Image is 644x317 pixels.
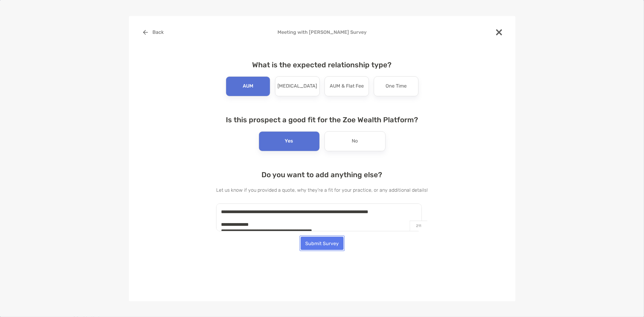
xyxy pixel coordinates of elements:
[139,29,506,35] h4: Meeting with [PERSON_NAME] Survey
[139,26,168,39] button: Back
[301,237,344,250] button: Submit Survey
[277,82,317,91] p: [MEDICAL_DATA]
[496,29,502,35] img: close modal
[216,116,428,124] h4: Is this prospect a good fit for the Zoe Wealth Platform?
[216,171,428,179] h4: Do you want to add anything else?
[352,136,358,146] p: No
[216,61,428,69] h4: What is the expected relationship type?
[285,136,293,146] p: Yes
[216,186,428,194] p: Let us know if you provided a quote, why they're a fit for your practice, or any additional details!
[330,82,364,91] p: AUM & Flat Fee
[386,82,407,91] p: One Time
[243,82,253,91] p: AUM
[410,221,428,231] p: 211
[143,30,148,35] img: button icon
